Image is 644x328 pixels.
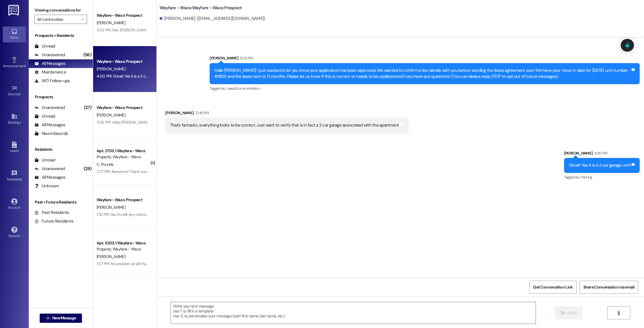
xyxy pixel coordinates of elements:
a: Leads [3,140,26,155]
div: Unread [34,157,55,163]
div: Wayfare - Waco Prospect [97,105,150,111]
span: • [26,63,26,67]
div: Apt. 5203, 1 Wayfare - Waco [97,240,150,246]
a: Account [3,197,26,212]
span: [PERSON_NAME] [97,205,125,210]
b: Wayfare - Waco: Wayfare - Waco Prospect [160,5,242,11]
span: Share Conversation via email [583,284,635,290]
div: Unread [34,43,55,49]
button: Share Conversation via email [580,281,638,294]
div: All Messages [34,122,65,128]
input: All communities [37,15,78,24]
span: New Message [52,315,76,321]
img: ResiDesk Logo [8,5,20,16]
a: Site Visit • [3,83,26,99]
div: Property: Wayfare - Waco [97,246,150,252]
div: Maintenance [34,69,66,75]
span: [PERSON_NAME] [97,20,125,25]
a: Inbox [3,27,26,42]
button: New Message [40,314,82,323]
div: 12:46 PM [194,110,209,116]
div: Tagged as: [210,84,640,93]
div: Prospects [29,94,93,100]
div: Wayfare - Waco Prospect [97,197,150,203]
button: Send [555,306,583,319]
div: Unknown [34,183,59,189]
div: Apt. 603, 1 Wayfare - Waco [97,286,150,292]
div: (56) [82,50,93,59]
span: Get Conversation Link [533,284,573,290]
span: Parking [581,175,592,180]
div: Wayfare - Waco Prospect [97,12,150,18]
span: [PERSON_NAME] [97,66,125,71]
div: [PERSON_NAME]. ([EMAIL_ADDRESS][DOMAIN_NAME]) [160,16,265,22]
div: All Messages [34,61,65,67]
div: 12:42 PM [238,55,253,61]
div: 1:07 PM: No problem at all! Have a good one! [97,261,170,266]
div: [PERSON_NAME] [210,55,640,63]
div: Future Residents [34,218,73,224]
i:  [46,316,50,321]
label: Viewing conversations for [34,6,87,15]
div: (29) [82,164,93,173]
div: That's fantastic, everything looks to be correct. Just want to verify that is in fact a 2 car gar... [170,122,399,128]
a: Templates • [3,168,26,184]
div: Past + Future Residents [29,199,93,205]
div: 4:00 PM: Great! Yes it is a 2 car garage unit! [97,73,170,79]
span: Lease , [226,86,236,91]
span: Documentation [236,86,260,91]
div: Apt. 2703, 1 Wayfare - Waco [97,148,150,154]
div: New Inbounds [34,131,68,137]
span: Send [568,310,576,316]
div: Prospects + Residents [29,33,93,39]
div: Unanswered [34,105,65,111]
div: Great! Yes it is a 2 car garage unit! [569,162,630,168]
div: WO Follow-ups [34,78,70,84]
a: Support [3,225,26,240]
i:  [81,17,84,22]
div: (27) [83,103,93,112]
div: All Messages [34,174,65,180]
button: Get Conversation Link [529,281,576,294]
span: C. Pounds [97,162,114,167]
i:  [616,311,621,315]
div: Property: Wayfare - Waco [97,154,150,160]
div: 4:00 PM [593,150,607,156]
div: Unread [34,113,55,119]
div: 1:32 PM: Yes I'm still very interest. I'm just waiting on some information about my husband job a... [97,212,344,217]
div: 2:27 PM: Awesome! Thank you ma'am! [97,169,160,174]
div: Unanswered [34,52,65,58]
div: Wayfare - Waco Prospect [97,59,150,65]
span: [PERSON_NAME] [97,254,125,259]
span: [PERSON_NAME] [97,112,125,118]
span: • [21,91,22,95]
div: [PERSON_NAME] [564,150,640,158]
a: Buildings [3,112,26,127]
div: Tagged as: [564,173,640,181]
span: • [22,176,23,180]
div: [PERSON_NAME] [165,110,408,118]
div: Past Residents [34,210,69,216]
div: Unanswered [34,166,65,172]
div: Hello [PERSON_NAME]! I just wanted to let you know your application has been approved. We wanted ... [214,67,630,80]
div: Residents [29,146,93,152]
i:  [561,311,565,315]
